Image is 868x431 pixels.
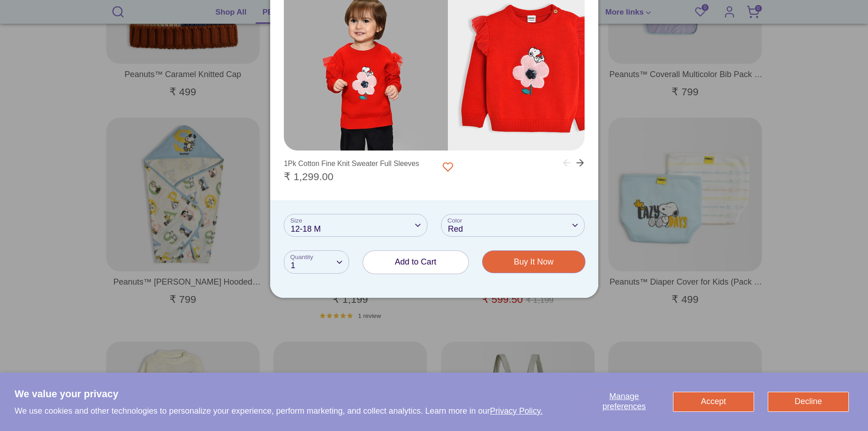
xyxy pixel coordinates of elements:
h2: We value your privacy [15,387,543,401]
button: 1 [284,250,349,274]
span: Manage preferences [602,392,646,411]
div: 1Pk Cotton Fine Knit Sweater Full Sleeves [284,157,419,171]
button: Buy It Now [483,251,585,272]
button: Add to Wishlist [437,158,459,176]
button: Decline [768,392,849,412]
button: Add to Cart [363,251,468,273]
button: Accept [673,392,754,412]
span: ₹ 1,299.00 [284,171,334,182]
a: Privacy Policy. [490,406,543,415]
button: Manage preferences [589,392,659,412]
span: Add to Cart [395,257,437,266]
button: 12-18 M [284,214,427,237]
button: Red [441,214,585,237]
button: Next [575,152,595,172]
button: Previous [552,152,572,172]
p: We use cookies and other technologies to personalize your experience, perform marketing, and coll... [15,406,543,416]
